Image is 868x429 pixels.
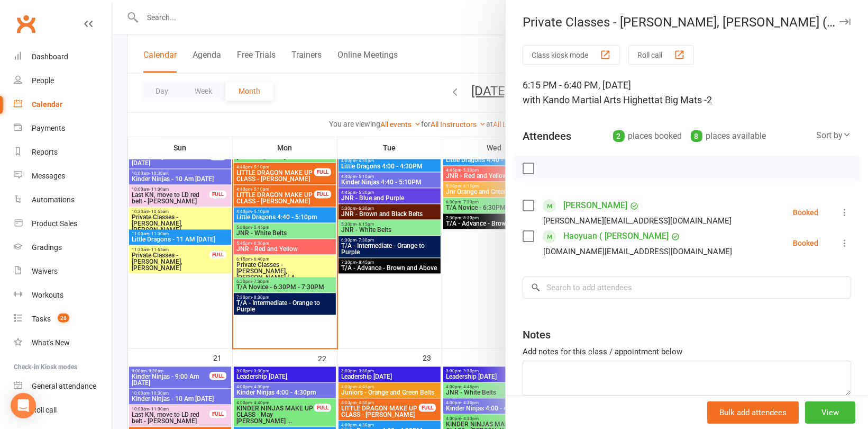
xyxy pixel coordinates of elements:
[613,129,682,144] div: places booked
[14,331,112,355] a: What's New
[654,94,712,105] span: at Big Mats -2
[628,45,694,65] button: Roll call
[32,195,75,204] div: Automations
[14,283,112,307] a: Workouts
[691,130,702,142] div: 8
[11,393,36,418] div: Open Intercom Messenger
[32,406,57,414] div: Roll call
[14,93,112,117] a: Calendar
[14,117,112,140] a: Payments
[32,338,70,347] div: What's New
[32,291,63,299] div: Workouts
[523,78,851,108] div: 6:15 PM - 6:40 PM, [DATE]
[32,76,54,85] div: People
[707,401,799,424] button: Bulk add attendees
[14,260,112,283] a: Waivers
[14,212,112,236] a: Product Sales
[32,148,58,156] div: Reports
[14,188,112,212] a: Automations
[523,276,851,299] input: Search to add attendees
[32,100,62,109] div: Calendar
[14,140,112,164] a: Reports
[563,228,669,245] a: Haoyuan ( [PERSON_NAME]
[32,315,51,323] div: Tasks
[32,124,65,132] div: Payments
[14,398,112,422] a: Roll call
[14,164,112,188] a: Messages
[816,129,851,142] div: Sort by
[543,214,732,228] div: [PERSON_NAME][EMAIL_ADDRESS][DOMAIN_NAME]
[793,209,818,216] div: Booked
[32,243,62,252] div: Gradings
[14,45,112,69] a: Dashboard
[793,239,818,247] div: Booked
[523,129,571,144] div: Attendees
[691,129,766,144] div: places available
[58,314,69,323] span: 28
[13,11,39,37] a: Clubworx
[613,130,625,142] div: 2
[523,345,851,358] div: Add notes for this class / appointment below
[14,236,112,260] a: Gradings
[805,401,855,424] button: View
[543,245,732,258] div: [DOMAIN_NAME][EMAIL_ADDRESS][DOMAIN_NAME]
[506,15,868,30] div: Private Classes - [PERSON_NAME], [PERSON_NAME] ( A...
[32,52,68,61] div: Dashboard
[14,374,112,398] a: General attendance kiosk mode
[32,172,65,180] div: Messages
[563,197,627,214] a: [PERSON_NAME]
[32,267,58,275] div: Waivers
[523,45,620,65] button: Class kiosk mode
[14,69,112,93] a: People
[523,327,551,342] div: Notes
[14,307,112,331] a: Tasks 28
[32,382,96,390] div: General attendance
[523,94,654,105] span: with Kando Martial Arts Highett
[32,219,77,228] div: Product Sales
